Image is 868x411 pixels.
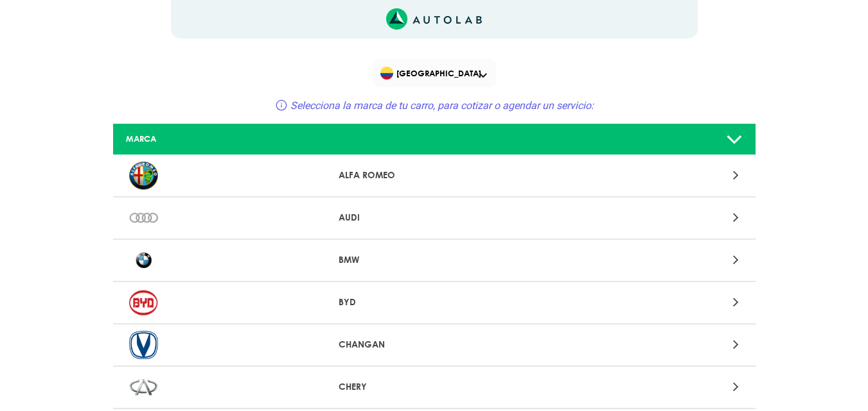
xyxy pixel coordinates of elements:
[386,12,482,24] a: Link al sitio de autolab
[290,99,594,112] span: Selecciona la marca de tu carro, para cotizar o agendar un servicio:
[380,64,490,82] span: [GEOGRAPHIC_DATA]
[339,169,529,182] p: ALFA ROMEO
[380,67,393,80] img: Flag of COLOMBIA
[129,162,158,190] img: ALFA ROMEO
[339,211,529,224] p: AUDI
[129,331,158,359] img: CHANGAN
[129,373,158,401] img: CHERY
[129,289,158,317] img: BYD
[116,133,328,145] div: MARCA
[339,253,529,267] p: BMW
[339,338,529,351] p: CHANGAN
[339,296,529,309] p: BYD
[113,124,756,155] a: MARCA
[129,246,158,274] img: BMW
[129,204,158,232] img: AUDI
[339,380,529,394] p: CHERY
[373,59,496,87] div: Flag of COLOMBIA[GEOGRAPHIC_DATA]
